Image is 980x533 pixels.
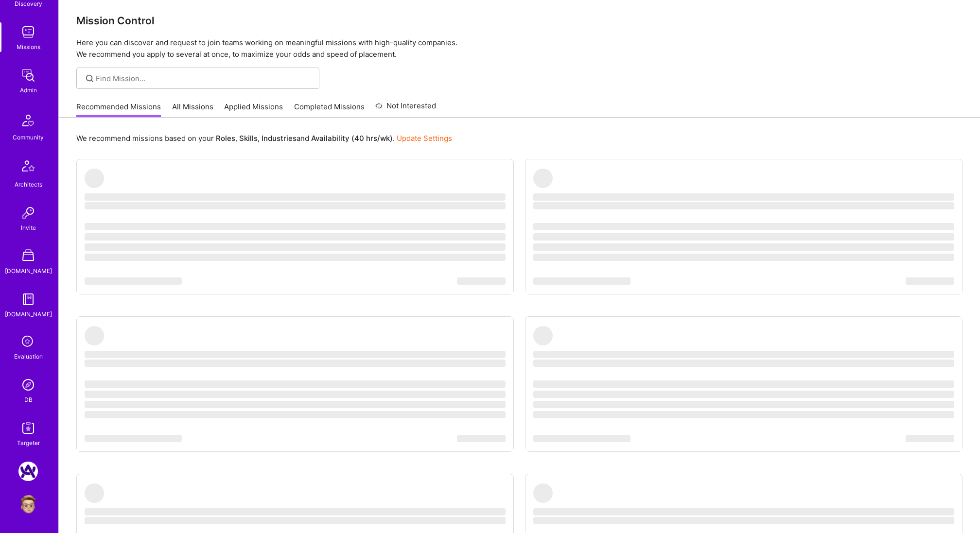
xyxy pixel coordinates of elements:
[18,246,38,266] img: A Store
[16,495,40,514] a: User Avatar
[96,73,312,84] input: Find Mission...
[24,395,33,405] div: DB
[18,375,38,395] img: Admin Search
[17,438,40,448] div: Targeter
[375,100,436,118] a: Not Interested
[76,133,452,143] p: We recommend missions based on your , , and .
[294,102,365,118] a: Completed Missions
[224,102,283,118] a: Applied Missions
[262,134,297,143] b: Industries
[397,134,452,143] a: Update Settings
[13,132,44,142] div: Community
[19,333,37,351] i: icon SelectionTeam
[20,85,37,95] div: Admin
[18,203,38,223] img: Invite
[5,309,52,319] div: [DOMAIN_NAME]
[14,351,43,361] div: Evaluation
[76,15,962,27] h3: Mission Control
[18,418,38,438] img: Skill Targeter
[21,223,36,233] div: Invite
[18,290,38,309] img: guide book
[16,462,40,481] a: A.Team: Google Calendar Integration Testing
[239,134,258,143] b: Skills
[311,134,393,143] b: Availability (40 hrs/wk)
[5,266,52,276] div: [DOMAIN_NAME]
[18,22,38,42] img: teamwork
[18,462,38,481] img: A.Team: Google Calendar Integration Testing
[84,73,95,84] i: icon SearchGrey
[76,102,161,118] a: Recommended Missions
[17,156,40,179] img: Architects
[18,66,38,85] img: admin teamwork
[172,102,213,118] a: All Missions
[17,109,40,132] img: Community
[76,37,962,60] p: Here you can discover and request to join teams working on meaningful missions with high-quality ...
[216,134,235,143] b: Roles
[15,179,42,189] div: Architects
[17,42,40,52] div: Missions
[18,495,38,514] img: User Avatar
